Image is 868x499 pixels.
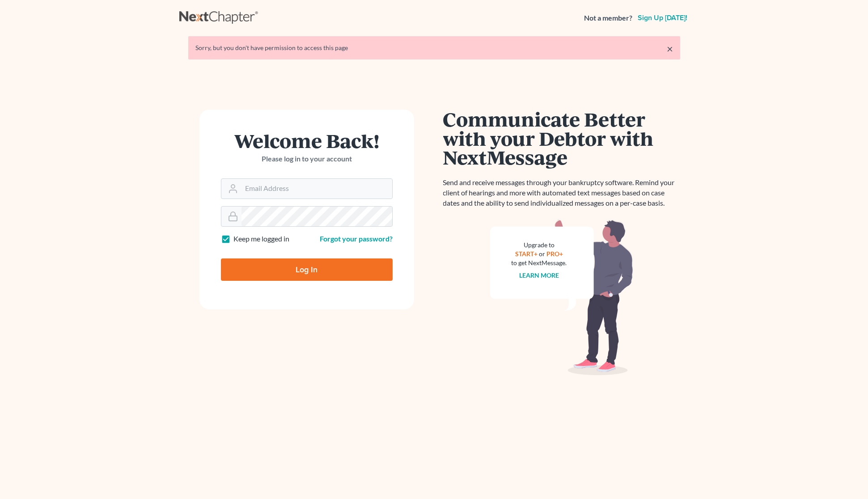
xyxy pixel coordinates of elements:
p: Please log in to your account [221,154,393,164]
p: Send and receive messages through your bankruptcy software. Remind your client of hearings and mo... [443,178,680,208]
a: PRO+ [546,250,563,258]
input: Log In [221,258,393,281]
a: START+ [515,250,538,258]
a: Learn more [519,271,559,279]
div: to get NextMessage. [512,258,567,267]
span: or [539,250,545,258]
h1: Communicate Better with your Debtor with NextMessage [443,110,680,167]
div: Upgrade to [512,241,567,249]
a: Forgot your password? [320,234,393,243]
input: Email Address [241,179,392,199]
strong: Not a member? [584,13,632,23]
a: × [667,43,673,54]
label: Keep me logged in [233,234,289,244]
a: Sign up [DATE]! [636,14,689,21]
img: nextmessage_bg-59042aed3d76b12b5cd301f8e5b87938c9018125f34e5fa2b7a6b67550977c72.svg [490,219,633,376]
h1: Welcome Back! [221,131,393,150]
div: Sorry, but you don't have permission to access this page [195,43,673,52]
